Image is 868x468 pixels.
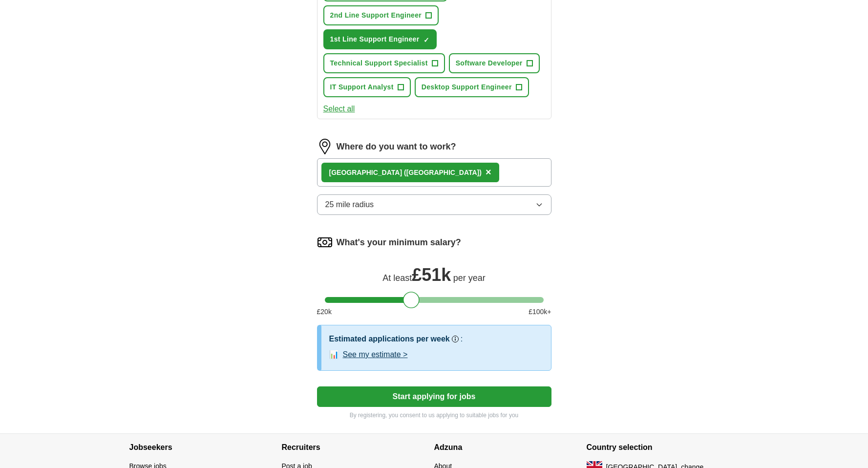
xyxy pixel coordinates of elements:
[323,53,445,73] button: Technical Support Specialist
[330,82,394,92] span: IT Support Analyst
[415,77,529,97] button: Desktop Support Engineer
[486,165,491,180] button: ×
[329,349,339,361] span: 📊
[486,167,491,177] span: ×
[317,307,332,317] span: £ 20 k
[329,333,450,345] h3: Estimated applications per week
[461,333,463,345] h3: :
[317,194,551,215] button: 25 mile radius
[317,234,333,250] img: salary.png
[329,169,402,176] strong: [GEOGRAPHIC_DATA]
[422,82,512,92] span: Desktop Support Engineer
[330,34,420,44] span: 1st Line Support Engineer
[323,29,437,49] button: 1st Line Support Engineer✓
[382,273,412,283] span: At least
[330,58,428,68] span: Technical Support Specialist
[317,139,333,154] img: location.png
[323,77,411,97] button: IT Support Analyst
[330,10,422,21] span: 2nd Line Support Engineer
[587,434,739,461] h4: Country selection
[404,169,482,176] span: ([GEOGRAPHIC_DATA])
[449,53,540,73] button: Software Developer
[337,140,456,153] label: Where do you want to work?
[323,5,439,25] button: 2nd Line Support Engineer
[423,36,429,44] span: ✓
[317,411,551,420] p: By registering, you consent to us applying to suitable jobs for you
[337,236,461,249] label: What's your minimum salary?
[453,273,486,283] span: per year
[343,349,408,361] button: See my estimate >
[325,199,374,211] span: 25 mile radius
[456,58,523,68] span: Software Developer
[317,386,551,407] button: Start applying for jobs
[412,265,451,285] span: £ 51k
[323,103,355,115] button: Select all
